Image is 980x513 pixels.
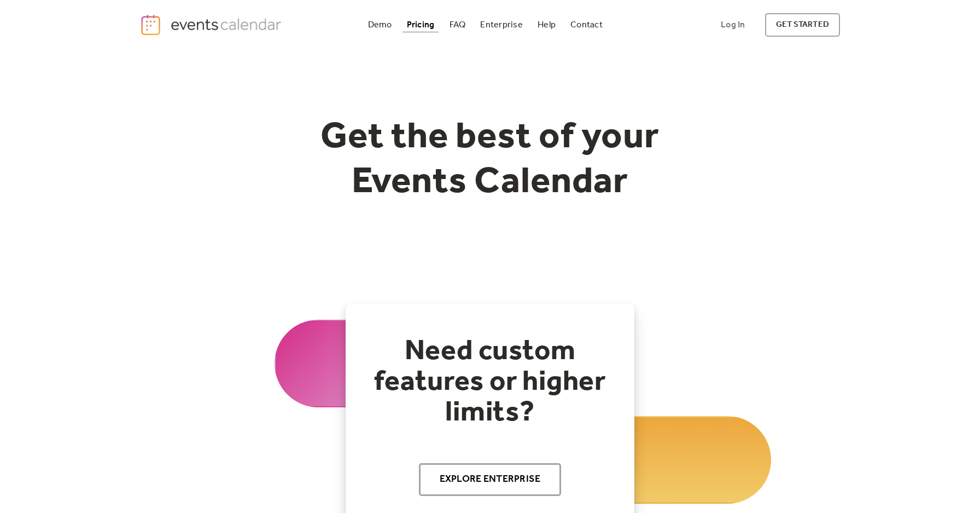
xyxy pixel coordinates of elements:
[765,13,840,37] a: get started
[407,22,435,28] div: Pricing
[538,22,556,28] div: Help
[570,22,603,28] div: Contact
[476,18,527,32] a: Enterprise
[450,22,466,28] div: FAQ
[566,18,607,32] a: Contact
[445,18,470,32] a: FAQ
[402,18,439,32] a: Pricing
[480,22,522,28] div: Enterprise
[368,22,392,28] div: Demo
[364,18,396,32] a: Demo
[367,336,612,428] h2: Need custom features or higher limits?
[710,13,756,37] a: Log In
[533,18,560,32] a: Help
[280,116,700,205] h1: Get the best of your Events Calendar
[419,463,562,496] a: Explore Enterprise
